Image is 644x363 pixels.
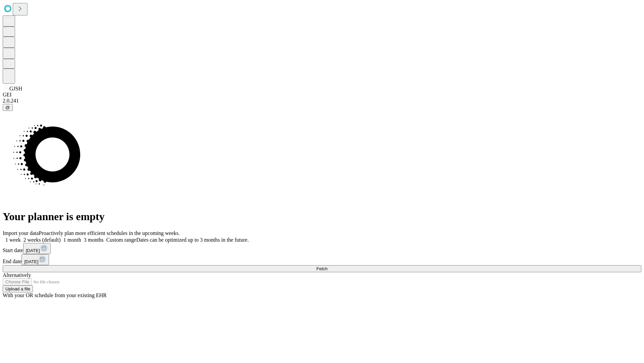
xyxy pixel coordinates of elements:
button: [DATE] [23,243,51,254]
span: 2 weeks (default) [23,237,61,243]
div: GEI [3,92,641,98]
button: Fetch [3,265,641,272]
div: Start date [3,243,641,254]
div: 2.0.241 [3,98,641,104]
button: @ [3,104,13,111]
span: Custom range [106,237,136,243]
h1: Your planner is empty [3,210,641,223]
span: Fetch [316,266,327,271]
div: End date [3,254,641,265]
span: With your OR schedule from your existing EHR [3,292,107,298]
span: @ [5,105,10,110]
button: Upload a file [3,285,33,292]
span: [DATE] [24,259,38,264]
span: GJSH [9,86,22,91]
span: Import your data [3,230,39,236]
span: 1 week [5,237,21,243]
span: [DATE] [26,248,40,253]
span: Alternatively [3,272,31,278]
button: [DATE] [21,254,49,265]
span: Proactively plan more efficient schedules in the upcoming weeks. [39,230,180,236]
span: 1 month [63,237,81,243]
span: 3 months [84,237,104,243]
span: Dates can be optimized up to 3 months in the future. [136,237,249,243]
